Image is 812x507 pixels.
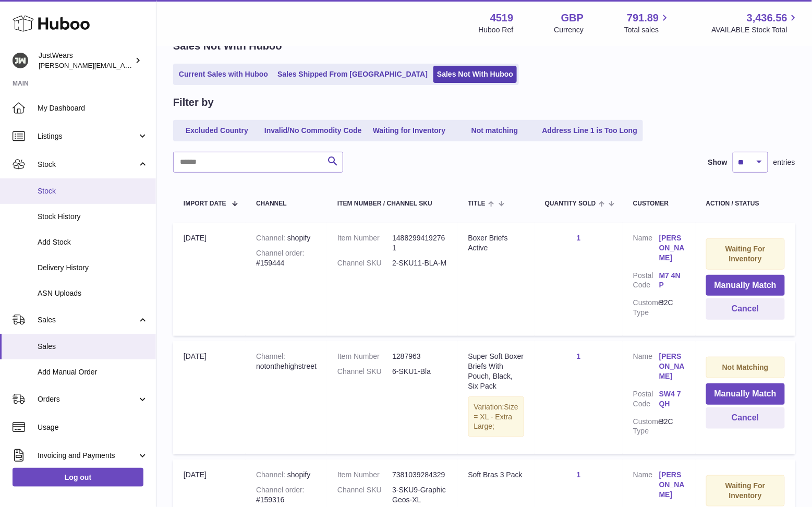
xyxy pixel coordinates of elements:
[38,237,148,247] span: Add Stock
[633,298,659,318] dt: Customer Type
[706,275,785,296] button: Manually Match
[633,470,659,502] dt: Name
[474,403,518,431] span: Size = XL - Extra Large;
[337,367,392,377] dt: Channel SKU
[468,352,524,391] div: Super Soft Boxer Briefs With Pouch, Black, Six Pack
[256,249,305,257] strong: Channel order
[38,422,148,432] span: Usage
[274,66,431,83] a: Sales Shipped From [GEOGRAPHIC_DATA]
[256,485,317,505] div: #159316
[392,485,447,505] dd: 3-SKU9-Graphic Geos-XL
[561,11,584,25] strong: GBP
[256,470,317,480] div: shopify
[706,407,785,429] button: Cancel
[633,271,659,293] dt: Postal Code
[577,470,581,479] a: 1
[479,25,514,35] div: Huboo Ref
[256,233,317,243] div: shopify
[38,160,137,170] span: Stock
[38,263,148,273] span: Delivery History
[256,352,317,371] div: notonthehighstreet
[256,200,317,207] div: Channel
[722,363,769,371] strong: Not Matching
[337,258,392,268] dt: Channel SKU
[708,158,728,167] label: Show
[38,131,137,141] span: Listings
[38,342,148,352] span: Sales
[13,468,143,487] a: Log out
[711,11,799,35] a: 3,436.56 AVAILABLE Stock Total
[256,352,285,360] strong: Channel
[368,122,451,139] a: Waiting for Inventory
[725,481,765,500] strong: Waiting For Inventory
[392,367,447,377] dd: 6-SKU1-Bla
[337,200,447,207] div: Item Number / Channel SKU
[659,271,685,291] a: M7 4NP
[173,95,214,110] h2: Filter by
[627,11,659,25] span: 791.89
[659,417,685,437] dd: B2C
[659,470,685,500] a: [PERSON_NAME]
[38,451,137,461] span: Invoicing and Payments
[773,158,795,167] span: entries
[173,341,246,454] td: [DATE]
[256,470,287,479] strong: Channel
[392,470,447,480] dd: 7381039284329
[633,389,659,412] dt: Postal Code
[725,245,765,263] strong: Waiting For Inventory
[337,352,392,361] dt: Item Number
[633,417,659,437] dt: Customer Type
[539,122,641,139] a: Address Line 1 is Too Long
[633,233,659,265] dt: Name
[256,248,317,268] div: #159444
[659,389,685,409] a: SW4 7QH
[261,122,366,139] a: Invalid/No Commodity Code
[468,233,524,253] div: Boxer Briefs Active
[38,212,148,222] span: Stock History
[433,66,517,83] a: Sales Not With Huboo
[545,200,596,207] span: Quantity Sold
[468,200,486,207] span: Title
[706,200,785,207] div: Action / Status
[624,25,671,35] span: Total sales
[706,383,785,405] button: Manually Match
[337,470,392,480] dt: Item Number
[173,39,282,53] h2: Sales Not With Huboo
[577,352,581,360] a: 1
[577,234,581,242] a: 1
[38,103,148,113] span: My Dashboard
[747,11,787,25] span: 3,436.56
[256,234,287,242] strong: Channel
[39,61,209,69] span: [PERSON_NAME][EMAIL_ADDRESS][DOMAIN_NAME]
[175,122,259,139] a: Excluded Country
[453,122,537,139] a: Not matching
[392,352,447,361] dd: 1287963
[659,233,685,263] a: [PERSON_NAME]
[468,470,524,480] div: Soft Bras 3 Pack
[633,200,685,207] div: Customer
[39,51,132,70] div: JustWears
[659,298,685,318] dd: B2C
[38,315,137,325] span: Sales
[13,53,28,68] img: josh@just-wears.com
[38,394,137,404] span: Orders
[659,352,685,381] a: [PERSON_NAME]
[392,233,447,253] dd: 14882994192761
[711,25,799,35] span: AVAILABLE Stock Total
[706,298,785,320] button: Cancel
[38,186,148,196] span: Stock
[256,486,305,494] strong: Channel order
[337,485,392,505] dt: Channel SKU
[184,200,226,207] span: Import date
[392,258,447,268] dd: 2-SKU11-BLA-M
[554,25,584,35] div: Currency
[490,11,514,25] strong: 4519
[38,367,148,377] span: Add Manual Order
[38,288,148,298] span: ASN Uploads
[633,352,659,384] dt: Name
[173,223,246,336] td: [DATE]
[175,66,272,83] a: Current Sales with Huboo
[624,11,671,35] a: 791.89 Total sales
[337,233,392,253] dt: Item Number
[468,396,524,438] div: Variation:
